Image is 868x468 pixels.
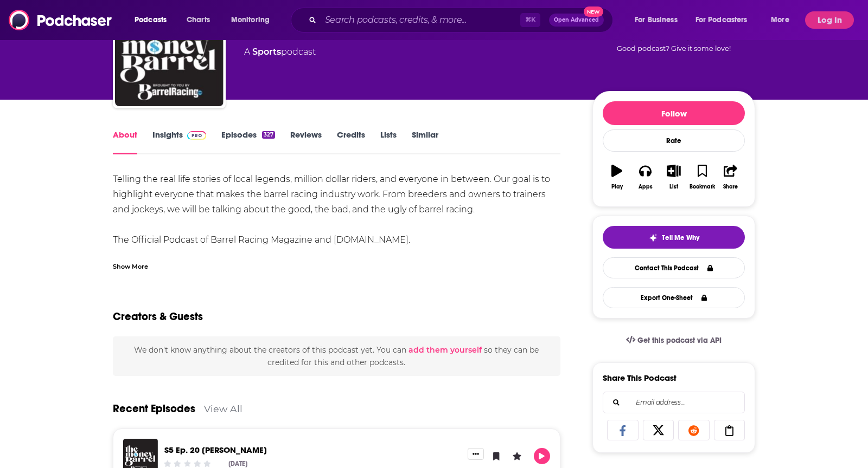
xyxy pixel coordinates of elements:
[252,47,281,57] a: Sports
[639,184,653,190] div: Apps
[113,310,203,323] h2: Creators & Guests
[660,158,688,197] button: List
[113,129,137,154] a: About
[204,403,242,414] a: View All
[113,172,560,278] div: Telling the real life stories of local legends, million dollar riders, and everyone in between. O...
[688,11,763,29] button: open menu
[554,17,599,23] span: Open Advanced
[187,12,210,28] span: Charts
[244,45,316,58] div: A podcast
[228,460,247,467] div: [DATE]
[164,445,267,455] a: S5 Ep. 20 Tayla Moeykens
[603,373,676,383] h3: Share This Podcast
[9,10,113,30] img: Podchaser - Follow, Share and Rate Podcasts
[488,448,505,464] button: Bookmark Episode
[187,131,206,140] img: Podchaser Pro
[163,459,212,467] div: Community Rating: 0 out of 5
[669,184,678,190] div: List
[534,448,550,464] button: Play
[113,402,195,415] a: Recent Episodes
[717,158,745,197] button: Share
[135,12,167,28] span: Podcasts
[603,392,745,413] div: Search followers
[409,346,482,354] button: add them yourself
[662,233,699,242] span: Tell Me Why
[603,257,745,278] a: Contact This Podcast
[631,158,659,197] button: Apps
[603,158,631,197] button: Play
[723,184,738,190] div: Share
[321,11,520,29] input: Search podcasts, credits, & more...
[380,129,397,154] a: Lists
[607,420,639,440] a: Share on Facebook
[649,233,658,242] img: tell me why sparkle
[584,6,603,17] span: New
[695,12,748,28] span: For Podcasters
[127,11,181,29] button: open menu
[412,129,438,154] a: Similar
[549,14,604,27] button: Open AdvancedNew
[714,420,745,440] a: Copy Link
[224,11,284,29] button: open menu
[520,13,540,27] span: ⌘ K
[678,420,710,440] a: Share on Reddit
[262,131,275,139] div: 327
[180,11,216,29] a: Charts
[690,184,715,190] div: Bookmark
[152,129,206,154] a: InsightsPodchaser Pro
[635,12,678,28] span: For Business
[603,101,745,125] button: Follow
[603,287,745,308] button: Export One-Sheet
[221,129,275,154] a: Episodes327
[643,420,674,440] a: Share on X/Twitter
[805,11,854,29] button: Log In
[509,448,525,464] button: Leave a Rating
[763,11,803,29] button: open menu
[611,184,623,190] div: Play
[134,345,539,367] span: We don't know anything about the creators of this podcast yet . You can so they can be credited f...
[603,226,745,249] button: tell me why sparkleTell Me Why
[617,44,731,53] span: Good podcast? Give it some love!
[688,158,716,197] button: Bookmark
[627,11,691,29] button: open menu
[637,336,722,345] span: Get this podcast via API
[603,129,745,152] div: Rate
[301,8,623,32] div: Search podcasts, credits, & more...
[771,12,789,28] span: More
[612,392,736,413] input: Email address...
[290,129,322,154] a: Reviews
[468,448,484,460] button: Show More Button
[231,12,270,28] span: Monitoring
[337,129,365,154] a: Credits
[617,327,730,354] a: Get this podcast via API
